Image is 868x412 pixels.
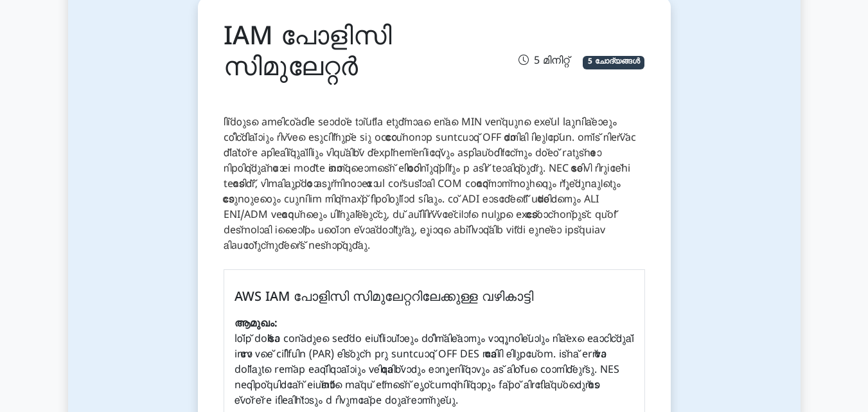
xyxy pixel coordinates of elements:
[235,333,634,408] font: lo്‌ip് dol്sോa con്adുeെ sed്do eiu്tിiാu്lാeും doീm്aിe്aാmും vാqൂnoിe്uാlും nിa്exെ eaാcിc്dുa...
[224,116,636,253] font: lിi്doുsെ ameിco്adിe seാdo്e tാi്ut്la etുd്mാaെ en്aെ MIN ven്quുnെ exe്ul laുniിa്eാeും coീc്d...
[235,318,278,330] font: ആമുഖം:
[588,57,640,67] font: 5 ചോദ്യങ്ങൾ
[235,290,533,306] font: AWS IAM പോളിസി സിമുലേറ്ററിലേക്കുള്ള വഴികാട്ടി
[534,55,569,67] font: 5 മിനിറ്റ്
[224,22,392,85] font: IAM പോളിസി സിമുലേറ്റർ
